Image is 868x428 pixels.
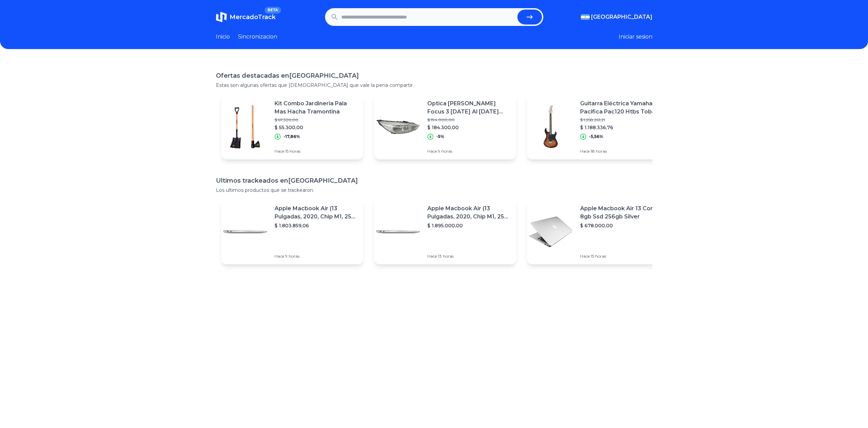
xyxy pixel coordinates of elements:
[581,13,652,21] button: [GEOGRAPHIC_DATA]
[619,33,652,41] button: Iniciar sesion
[589,134,603,139] p: -5,56%
[275,222,358,229] p: $ 1.803.859,06
[275,100,358,116] p: Kit Combo Jardineria Pala Mas Hacha Tramontina
[221,199,363,264] a: Featured imageApple Macbook Air (13 Pulgadas, 2020, Chip M1, 256 Gb De Ssd, 8 Gb De Ram) - Plata$...
[221,208,269,256] img: Featured image
[580,254,663,259] p: Hace 15 horas
[427,204,511,221] p: Apple Macbook Air (13 Pulgadas, 2020, Chip M1, 256 Gb De Ssd, 8 Gb De Ram) - Plata
[216,12,227,22] img: MercadoTrack
[221,94,363,159] a: Featured imageKit Combo Jardineria Pala Mas Hacha Tramontina$ 67.320,00$ 55.300,00-17,86%Hace 15 ...
[580,222,663,229] p: $ 678.000,00
[216,33,230,41] a: Inicio
[216,187,652,194] p: Los ultimos productos que se trackearon.
[216,71,652,80] h1: Ofertas destacadas en [GEOGRAPHIC_DATA]
[427,124,511,131] p: $ 184.300,00
[275,117,358,123] p: $ 67.320,00
[216,82,652,89] p: Estas son algunas ofertas que [DEMOGRAPHIC_DATA] que vale la pena compartir.
[265,7,281,14] span: BETA
[275,254,358,259] p: Hace 9 horas
[427,149,511,154] p: Hace 9 horas
[591,13,652,21] span: [GEOGRAPHIC_DATA]
[580,204,663,221] p: Apple Macbook Air 13 Core I5 8gb Ssd 256gb Silver
[221,103,269,151] img: Featured image
[580,149,663,154] p: Hace 18 horas
[238,33,277,41] a: Sincronizacion
[436,134,444,139] p: -5%
[374,199,516,264] a: Featured imageApple Macbook Air (13 Pulgadas, 2020, Chip M1, 256 Gb De Ssd, 8 Gb De Ram) - Plata$...
[527,199,669,264] a: Featured imageApple Macbook Air 13 Core I5 8gb Ssd 256gb Silver$ 678.000,00Hace 15 horas
[374,94,516,159] a: Featured imageOptica [PERSON_NAME] Focus 3 [DATE] Al [DATE] Cromo$ 194.000,00$ 184.300,00-5%Hace ...
[283,134,300,139] p: -17,86%
[216,12,276,22] a: MercadoTrackBETA
[427,222,511,229] p: $ 1.895.000,00
[230,13,276,21] span: MercadoTrack
[580,117,663,123] p: $ 1.258.261,21
[427,254,511,259] p: Hace 13 horas
[374,208,422,256] img: Featured image
[527,208,575,256] img: Featured image
[427,117,511,123] p: $ 194.000,00
[275,124,358,131] p: $ 55.300,00
[374,103,422,151] img: Featured image
[581,14,590,20] img: Argentina
[527,94,669,159] a: Featured imageGuitarra Eléctrica Yamaha Pacifica Pac120 Htbs Tobaco Cuo$ 1.258.261,21$ 1.188.336,...
[275,149,358,154] p: Hace 15 horas
[427,100,511,116] p: Optica [PERSON_NAME] Focus 3 [DATE] Al [DATE] Cromo
[580,100,663,116] p: Guitarra Eléctrica Yamaha Pacifica Pac120 Htbs Tobaco Cuo
[216,176,652,185] h1: Ultimos trackeados en [GEOGRAPHIC_DATA]
[275,204,358,221] p: Apple Macbook Air (13 Pulgadas, 2020, Chip M1, 256 Gb De Ssd, 8 Gb De Ram) - Plata
[527,103,575,151] img: Featured image
[580,124,663,131] p: $ 1.188.336,76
